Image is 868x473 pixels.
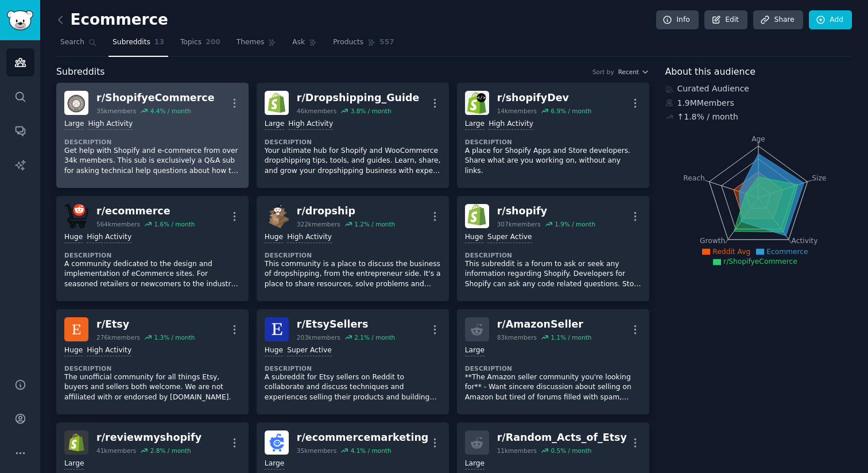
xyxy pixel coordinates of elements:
div: 1.9M Members [665,97,852,109]
dt: Description [265,364,441,372]
div: r/ AmazonSeller [497,317,592,332]
div: High Activity [287,232,332,243]
div: Huge [265,232,283,243]
div: 1.1 % / month [551,333,591,341]
div: r/ shopifyDev [497,91,592,105]
div: Super Active [287,345,332,356]
tspan: Size [812,174,826,182]
div: Curated Audience [665,83,852,95]
img: shopifyDev [465,91,489,115]
div: High Activity [87,232,131,243]
dt: Description [64,251,241,259]
div: 322k members [297,220,340,228]
div: r/ ecommercemarketing [297,430,429,445]
span: Products [333,37,363,48]
div: ↑ 1.8 % / month [677,111,738,123]
span: 557 [379,37,394,48]
div: Large [265,119,284,130]
p: This subreddit is a forum to ask or seek any information regarding Shopify. Developers for Shopif... [465,259,641,290]
div: 41k members [96,447,136,455]
div: 0.5 % / month [551,447,591,455]
div: r/ shopify [497,204,595,218]
span: 13 [154,37,164,48]
div: High Activity [87,345,131,356]
div: Large [265,459,284,470]
a: Search [56,33,100,57]
a: EtsySellersr/EtsySellers203kmembers2.1% / monthHugeSuper ActiveDescriptionA subreddit for Etsy se... [257,309,449,414]
a: dropshipr/dropship322kmembers1.2% / monthHugeHigh ActivityDescriptionThis community is a place to... [257,196,449,301]
span: Ask [292,37,305,48]
div: r/ reviewmyshopify [96,430,201,445]
span: Reddit Avg [712,248,750,256]
div: Huge [465,232,483,243]
div: r/ EtsySellers [297,317,395,332]
tspan: Age [751,135,765,143]
tspan: Activity [791,237,817,245]
a: Products557 [329,33,398,57]
a: Subreddits13 [108,33,168,57]
div: 83k members [497,333,537,341]
div: Large [465,345,485,356]
button: Recent [618,68,649,76]
div: 307k members [497,220,541,228]
h2: Ecommerce [56,11,168,29]
p: This community is a place to discuss the business of dropshipping, from the entrepreneur side. It... [265,259,441,290]
div: Huge [64,232,83,243]
div: 564k members [96,220,140,228]
img: ecommercemarketing [265,430,289,455]
img: EtsySellers [265,317,289,341]
span: Subreddits [113,37,150,48]
span: Themes [237,37,265,48]
div: 6.9 % / month [551,107,591,115]
span: Ecommerce [766,248,808,256]
a: shopifyDevr/shopifyDev14kmembers6.9% / monthLargeHigh ActivityDescriptionA place for Shopify Apps... [457,83,649,188]
img: Etsy [64,317,88,341]
div: 1.3 % / month [154,333,195,341]
div: 46k members [297,107,336,115]
span: Recent [618,68,639,76]
div: 14k members [497,107,537,115]
div: Large [465,459,485,470]
div: 2.8 % / month [150,447,191,455]
a: shopifyr/shopify307kmembers1.9% / monthHugeSuper ActiveDescriptionThis subreddit is a forum to as... [457,196,649,301]
span: Subreddits [56,65,105,79]
a: Etsyr/Etsy276kmembers1.3% / monthHugeHigh ActivityDescriptionThe unofficial community for all thi... [56,309,249,414]
div: r/ Random_Acts_of_Etsy [497,430,627,445]
a: Ask [288,33,321,57]
div: Huge [64,345,83,356]
dt: Description [64,138,241,146]
div: Large [64,459,84,470]
div: Huge [265,345,283,356]
div: High Activity [288,119,333,130]
div: 203k members [297,333,340,341]
div: 3.8 % / month [351,107,392,115]
div: 1.9 % / month [555,220,595,228]
div: 11k members [497,447,537,455]
div: r/ dropship [297,204,395,218]
span: r/ShopifyeCommerce [723,257,797,266]
img: reviewmyshopify [64,430,88,455]
div: High Activity [88,119,133,130]
div: 1.2 % / month [354,220,395,228]
p: A community dedicated to the design and implementation of eCommerce sites. For seasoned retailers... [64,259,241,290]
a: ShopifyeCommercer/ShopifyeCommerce35kmembers4.4% / monthLargeHigh ActivityDescriptionGet help wit... [56,83,249,188]
div: r/ Etsy [96,317,195,332]
a: Dropshipping_Guider/Dropshipping_Guide46kmembers3.8% / monthLargeHigh ActivityDescriptionYour ult... [257,83,449,188]
div: r/ ShopifyeCommerce [96,91,215,105]
div: Large [64,119,84,130]
div: 2.1 % / month [354,333,395,341]
div: r/ Dropshipping_Guide [297,91,420,105]
img: dropship [265,204,289,228]
div: High Activity [489,119,533,130]
div: 276k members [96,333,140,341]
a: ecommercer/ecommerce564kmembers1.6% / monthHugeHigh ActivityDescriptionA community dedicated to t... [56,196,249,301]
dt: Description [265,251,441,259]
a: Topics200 [176,33,224,57]
img: shopify [465,204,489,228]
div: Large [465,119,485,130]
div: Sort by [592,68,614,76]
a: r/AmazonSeller83kmembers1.1% / monthLargeDescription**The Amazon seller community you're looking ... [457,309,649,414]
p: The unofficial community for all things Etsy, buyers and sellers both welcome. We are not affilia... [64,372,241,403]
a: Info [656,10,699,30]
span: 200 [206,37,220,48]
